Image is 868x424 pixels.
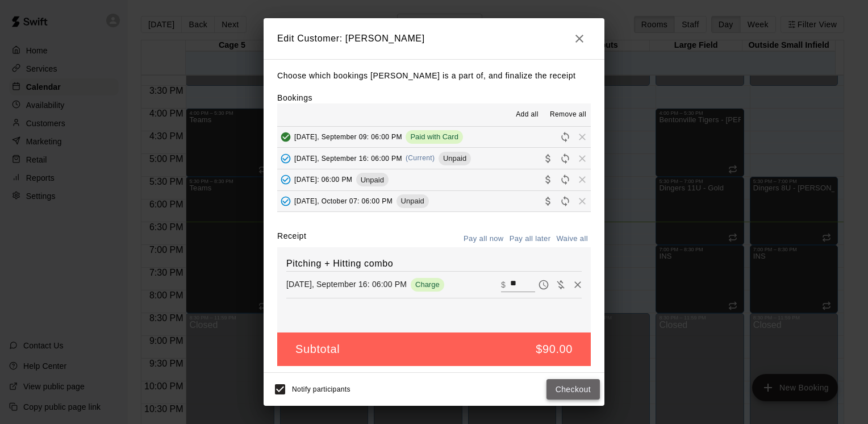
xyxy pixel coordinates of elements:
span: Waive payment [552,279,569,289]
button: Added - Collect Payment[DATE], October 07: 06:00 PMUnpaidCollect paymentRescheduleRemove [277,191,591,212]
label: Receipt [277,230,306,248]
span: Reschedule [557,153,574,162]
span: Unpaid [439,154,471,163]
span: Notify participants [292,385,350,393]
button: Remove all [545,106,591,124]
button: Added - Collect Payment[DATE]: 06:00 PMUnpaidCollect paymentRescheduleRemove [277,169,591,190]
span: Collect payment [540,153,557,162]
button: Added & Paid[DATE], September 09: 06:00 PMPaid with CardRescheduleRemove [277,127,591,148]
span: Remove [574,132,591,140]
span: Reschedule [557,196,574,205]
button: Added - Collect Payment [277,150,294,167]
span: Unpaid [397,197,429,205]
span: Remove [574,153,591,162]
span: (Current) [406,154,435,162]
span: Paid with Card [406,132,463,141]
button: Add all [509,106,545,124]
h6: Pitching + Hitting combo [286,256,582,271]
button: Added - Collect Payment[DATE], September 16: 06:00 PM(Current)UnpaidCollect paymentRescheduleRemove [277,148,591,169]
span: Collect payment [540,175,557,184]
span: Unpaid [356,176,389,184]
span: [DATE], September 09: 06:00 PM [294,132,402,140]
label: Bookings [277,93,312,102]
span: [DATE], September 16: 06:00 PM [294,154,402,162]
h5: Subtotal [295,342,340,357]
button: Remove [569,276,586,293]
span: Add all [516,109,539,120]
button: Added & Paid [277,128,294,146]
span: Remove [574,175,591,184]
p: [DATE], September 16: 06:00 PM [286,278,407,290]
span: Collect payment [540,196,557,205]
span: Remove all [550,109,586,120]
button: Added - Collect Payment [277,193,294,210]
button: Waive all [553,230,591,248]
button: Added - Collect Payment [277,171,294,188]
h2: Edit Customer: [PERSON_NAME] [264,18,604,59]
span: Reschedule [557,175,574,184]
span: [DATE]: 06:00 PM [294,176,352,184]
span: [DATE], October 07: 06:00 PM [294,197,393,205]
span: Reschedule [557,132,574,140]
span: Pay later [535,279,552,289]
span: Charge [411,280,444,289]
button: Pay all later [507,230,554,248]
span: Remove [574,196,591,205]
h5: $90.00 [536,342,573,357]
button: Checkout [546,379,600,400]
p: Choose which bookings [PERSON_NAME] is a part of, and finalize the receipt [277,69,591,83]
p: $ [501,279,506,290]
button: Pay all now [461,230,507,248]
